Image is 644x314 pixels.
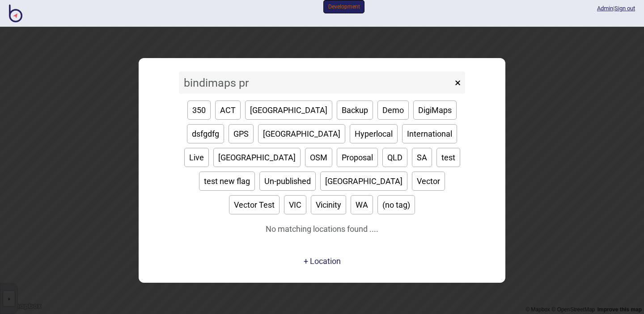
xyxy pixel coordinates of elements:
[450,71,465,94] button: ×
[614,5,635,12] button: Sign out
[229,195,280,214] button: Vector Test
[179,71,453,94] input: Search locations by tag + name
[382,148,407,167] button: QLD
[412,172,445,191] button: Vector
[436,148,460,167] button: test
[199,172,255,191] button: test new flag
[301,253,343,269] a: + Location
[413,100,457,120] button: DigiMaps
[9,4,22,22] img: BindiMaps CMS
[245,100,332,120] button: [GEOGRAPHIC_DATA]
[377,100,409,120] button: Demo
[351,195,373,214] button: WA
[184,148,209,167] button: Live
[337,100,373,120] button: Backup
[187,100,211,120] button: 350
[284,195,306,214] button: VIC
[258,124,345,143] button: [GEOGRAPHIC_DATA]
[215,100,241,120] button: ACT
[305,148,332,167] button: OSM
[350,124,398,143] button: Hyperlocal
[311,195,346,214] button: Vicinity
[266,221,378,253] div: No matching locations found ....
[213,148,301,167] button: [GEOGRAPHIC_DATA]
[402,124,457,143] button: International
[337,148,378,167] button: Proposal
[320,172,407,191] button: [GEOGRAPHIC_DATA]
[229,124,254,143] button: GPS
[377,195,415,214] button: (no tag)
[187,124,224,143] button: dsfgdfg
[412,148,432,167] button: SA
[597,5,613,12] a: Admin
[304,256,341,266] button: + Location
[597,5,614,12] span: |
[259,172,316,191] button: Un-published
